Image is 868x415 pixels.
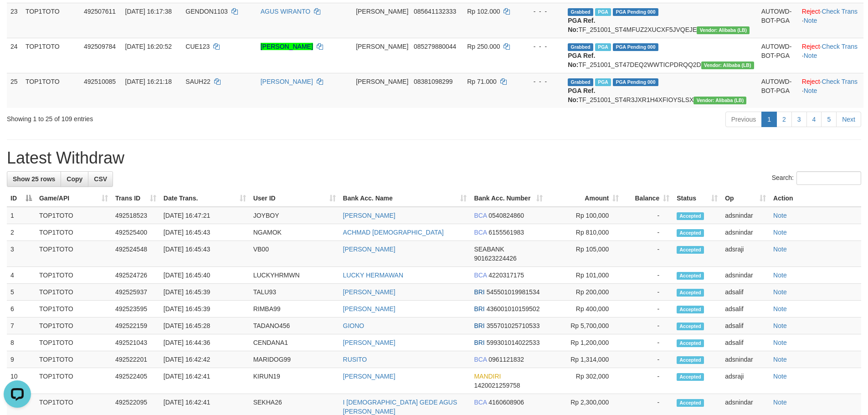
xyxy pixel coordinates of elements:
span: Accepted [677,289,704,297]
a: [PERSON_NAME] [343,305,395,313]
td: MARIDOG99 [250,351,339,368]
a: Note [773,399,787,406]
span: [PERSON_NAME] [356,8,408,15]
th: Bank Acc. Name: activate to sort column ascending [339,190,471,207]
td: - [622,267,673,284]
span: [DATE] 16:21:18 [125,78,172,85]
td: 3 [7,241,36,267]
td: Rp 101,000 [546,267,622,284]
div: - - - [524,7,560,16]
a: Note [773,212,787,219]
span: Vendor URL: https://dashboard.q2checkout.com/secure [693,97,746,104]
span: Grabbed [568,8,593,16]
a: Note [773,246,787,253]
span: SEABANK [474,246,504,253]
td: - [622,368,673,394]
td: - [622,301,673,318]
b: PGA Ref. No: [568,17,595,33]
th: ID: activate to sort column descending [7,190,36,207]
td: 1 [7,207,36,224]
td: LUCKYHRMWN [250,267,339,284]
a: [PERSON_NAME] [261,78,313,85]
td: KIRUN19 [250,368,339,394]
a: Note [773,322,787,329]
td: 4 [7,267,36,284]
td: [DATE] 16:44:36 [160,334,250,351]
td: 24 [7,38,22,73]
span: Rp 102.000 [467,8,500,15]
td: JOYBOY [250,207,339,224]
td: TF_251001_ST4R3JXR1H4XFIOYSLSX [564,73,758,108]
td: TOP1TOTO [36,284,112,301]
td: [DATE] 16:45:39 [160,284,250,301]
td: Rp 1,314,000 [546,351,622,368]
span: Copy 0540824860 to clipboard [488,212,524,219]
span: Copy 599301014022533 to clipboard [487,339,540,346]
td: 492521043 [112,334,160,351]
span: Copy 436001010159502 to clipboard [487,305,540,313]
td: AUTOWD-BOT-PGA [758,38,798,73]
a: Note [773,373,787,380]
span: BCA [474,356,487,363]
span: Rp 71.000 [467,78,497,85]
div: Showing 1 to 25 of 109 entries [7,111,355,123]
span: Accepted [677,306,704,313]
a: I [DEMOGRAPHIC_DATA] GEDE AGUS [PERSON_NAME] [343,399,457,415]
td: TF_251001_ST4MFUZ2XUCXF5JVQEJE [564,3,758,38]
span: 492509784 [84,43,116,50]
td: 492525400 [112,224,160,241]
td: 5 [7,284,36,301]
span: Copy 6155561983 to clipboard [488,229,524,236]
td: 23 [7,3,22,38]
a: [PERSON_NAME] [343,288,395,296]
td: 492523595 [112,301,160,318]
div: - - - [524,77,560,86]
span: GENDON1103 [185,8,228,15]
td: - [622,284,673,301]
span: Marked by adsnizardi [595,78,611,86]
td: adsnindar [721,224,770,241]
td: adsalif [721,301,770,318]
span: Accepted [677,246,704,254]
td: RIMBA99 [250,301,339,318]
td: TOP1TOTO [36,224,112,241]
span: BCA [474,399,487,406]
a: RUSITO [343,356,367,363]
span: Accepted [677,323,704,330]
span: Rp 250.000 [467,43,500,50]
td: - [622,207,673,224]
th: Trans ID: activate to sort column ascending [112,190,160,207]
a: 3 [791,112,807,127]
span: 492507611 [84,8,116,15]
span: PGA Pending [613,78,658,86]
td: TOP1TOTO [22,73,80,108]
td: 492522201 [112,351,160,368]
td: TOP1TOTO [36,318,112,334]
span: [DATE] 16:17:38 [125,8,172,15]
td: 25 [7,73,22,108]
b: PGA Ref. No: [568,87,595,103]
span: PGA Pending [613,43,658,51]
td: - [622,224,673,241]
a: Copy [61,171,88,187]
a: Show 25 rows [7,171,61,187]
td: adsnindar [721,207,770,224]
a: Check Trans [822,8,858,15]
th: Game/API: activate to sort column ascending [36,190,112,207]
th: Action [770,190,861,207]
th: User ID: activate to sort column ascending [250,190,339,207]
td: TOP1TOTO [36,368,112,394]
a: Check Trans [822,43,858,50]
h1: Latest Withdraw [7,149,861,167]
span: Copy 4220317175 to clipboard [488,272,524,279]
td: [DATE] 16:45:43 [160,241,250,267]
td: TF_251001_ST47DEQ2WWTICPDRQQ2D [564,38,758,73]
span: Copy 08381098299 to clipboard [414,78,453,85]
a: GIONO [343,322,365,329]
span: BRI [474,305,484,313]
td: 492524548 [112,241,160,267]
th: Balance: activate to sort column ascending [622,190,673,207]
span: Vendor URL: https://dashboard.q2checkout.com/secure [701,61,754,69]
td: Rp 100,000 [546,207,622,224]
td: 8 [7,334,36,351]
